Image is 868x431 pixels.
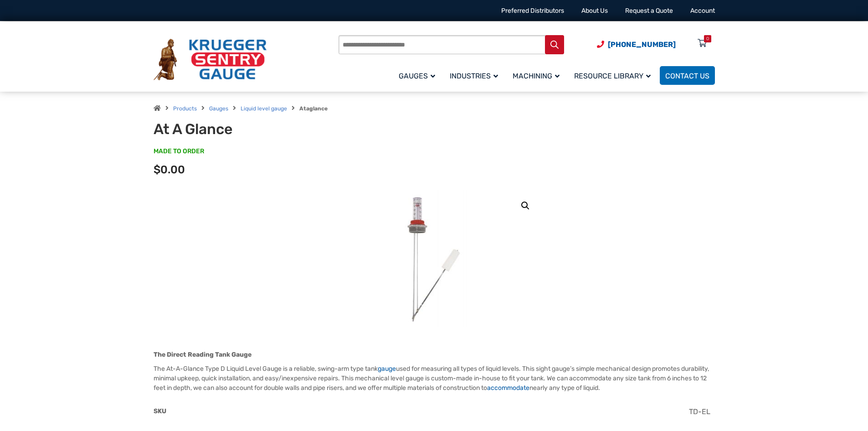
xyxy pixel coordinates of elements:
[173,105,197,112] a: Products
[569,65,660,86] a: Resource Library
[501,7,564,15] a: Preferred Distributors
[690,7,715,15] a: Account
[581,7,608,15] a: About Us
[450,72,498,80] span: Industries
[299,105,328,112] strong: Ataglance
[154,120,378,138] h1: At A Glance
[487,384,529,392] a: accommodate
[154,351,252,358] strong: The Direct Reading Tank Gauge
[625,7,673,15] a: Request a Quote
[209,105,228,112] a: Gauges
[608,40,676,49] span: [PHONE_NUMBER]
[154,163,185,176] span: $0.00
[154,147,204,156] span: MADE TO ORDER
[399,72,435,80] span: Gauges
[706,35,709,42] div: 0
[665,72,709,80] span: Contact Us
[154,407,166,415] span: SKU
[660,66,715,85] a: Contact Us
[378,365,396,373] a: gauge
[154,364,715,393] p: The At-A-Glance Type D Liquid Level Gauge is a reliable, swing-arm type tank used for measuring a...
[393,65,444,86] a: Gauges
[689,407,710,416] span: TD-EL
[241,105,287,112] a: Liquid level gauge
[444,65,507,86] a: Industries
[517,197,534,214] a: View full-screen image gallery
[379,190,488,327] img: At A Glance
[154,39,267,81] img: Krueger Sentry Gauge
[574,72,651,80] span: Resource Library
[513,72,560,80] span: Machining
[597,39,676,50] a: Phone Number (920) 434-8860
[507,65,569,86] a: Machining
